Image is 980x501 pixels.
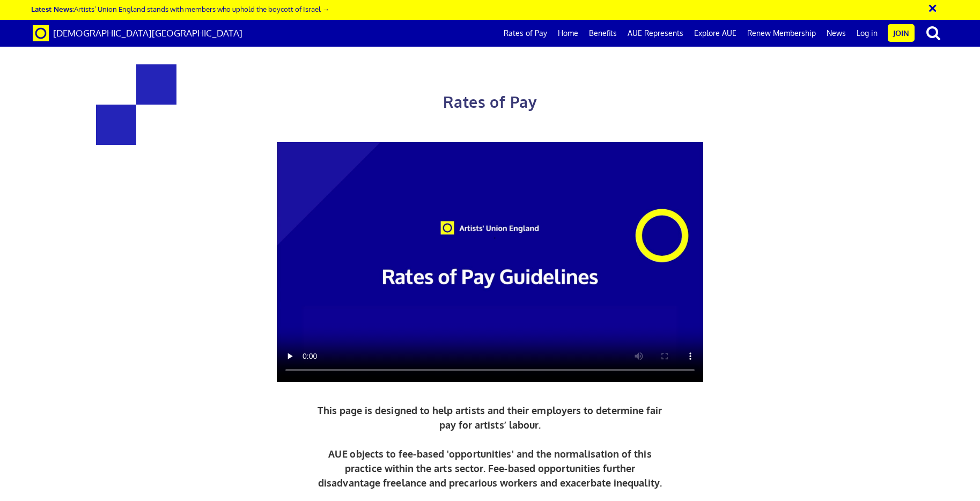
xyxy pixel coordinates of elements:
[917,21,950,44] button: search
[742,20,821,47] a: Renew Membership
[584,20,622,47] a: Benefits
[552,20,584,47] a: Home
[25,20,250,47] a: Brand [DEMOGRAPHIC_DATA][GEOGRAPHIC_DATA]
[888,24,915,42] a: Join
[498,20,552,47] a: Rates of Pay
[821,20,851,47] a: News
[443,92,537,112] span: Rates of Pay
[31,4,74,13] strong: Latest News:
[689,20,742,47] a: Explore AUE
[315,403,665,490] p: This page is designed to help artists and their employers to determine fair pay for artists’ labo...
[851,20,883,47] a: Log in
[622,20,689,47] a: AUE Represents
[53,27,242,39] span: [DEMOGRAPHIC_DATA][GEOGRAPHIC_DATA]
[31,4,329,13] a: Latest News:Artists’ Union England stands with members who uphold the boycott of Israel →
